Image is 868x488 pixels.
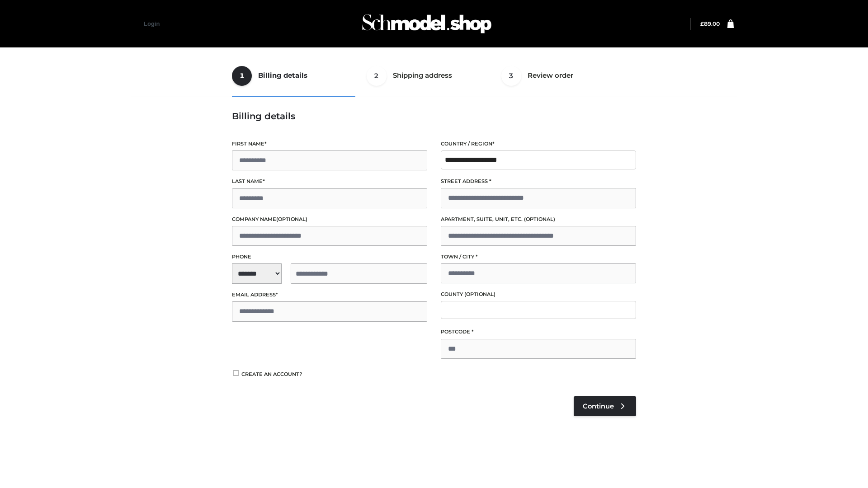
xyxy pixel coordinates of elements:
[583,402,614,410] span: Continue
[241,371,302,377] span: Create an account?
[232,177,427,186] label: Last name
[232,291,427,299] label: Email address
[700,20,720,27] bdi: 89.00
[232,370,240,376] input: Create an account?
[144,20,160,27] a: Login
[441,177,636,186] label: Street address
[232,140,427,148] label: First name
[441,290,636,299] label: County
[232,253,427,261] label: Phone
[441,253,636,261] label: Town / City
[232,111,636,122] h3: Billing details
[232,215,427,224] label: Company name
[441,215,636,224] label: Apartment, suite, unit, etc.
[441,140,636,148] label: Country / Region
[464,291,495,297] span: (optional)
[574,396,636,416] a: Continue
[524,216,555,222] span: (optional)
[441,328,636,336] label: Postcode
[276,216,307,222] span: (optional)
[700,20,720,27] a: £89.00
[700,20,704,27] span: £
[359,6,495,42] img: Schmodel Admin 964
